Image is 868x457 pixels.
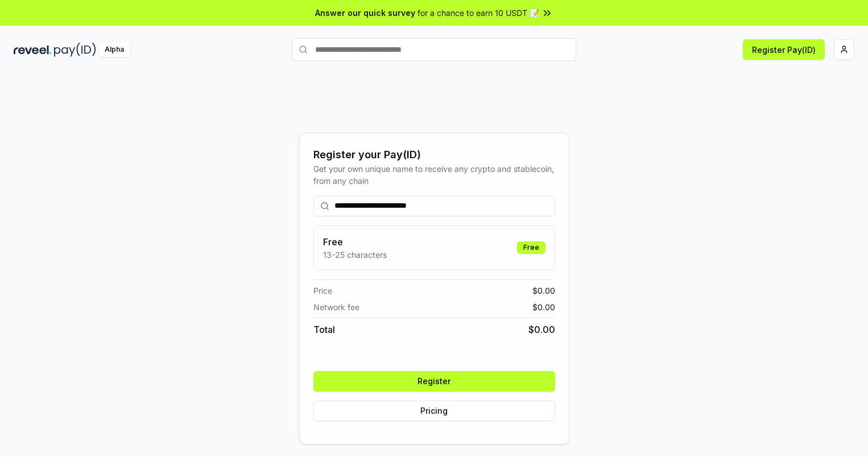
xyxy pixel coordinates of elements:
[528,323,555,336] span: $ 0.00
[313,323,335,336] span: Total
[313,371,555,392] button: Register
[313,401,555,421] button: Pricing
[323,249,387,261] p: 13-25 characters
[14,43,52,57] img: reveel_dark
[517,241,545,254] div: Free
[532,285,555,297] span: $ 0.00
[323,235,387,249] h3: Free
[54,43,96,57] img: pay_id
[98,43,130,57] div: Alpha
[315,7,415,19] span: Answer our quick survey
[313,163,555,187] div: Get your own unique name to receive any crypto and stablecoin, from any chain
[532,301,555,313] span: $ 0.00
[313,301,359,313] span: Network fee
[313,285,332,297] span: Price
[418,7,539,19] span: for a chance to earn 10 USDT 📝
[743,39,825,60] button: Register Pay(ID)
[313,147,555,163] div: Register your Pay(ID)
